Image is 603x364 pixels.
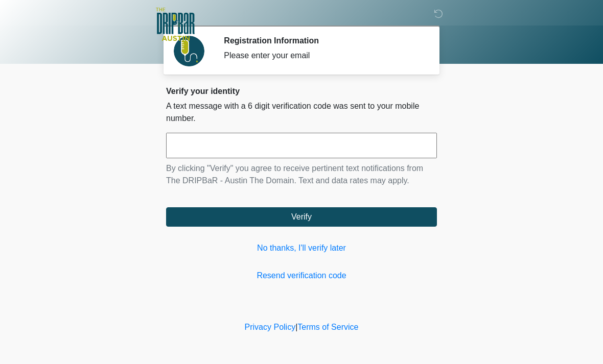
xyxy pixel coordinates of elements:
a: Terms of Service [297,323,358,331]
a: | [295,323,297,331]
a: No thanks, I'll verify later [166,242,437,254]
div: Please enter your email [224,50,422,62]
p: By clicking "Verify" you agree to receive pertinent text notifications from The DRIPBaR - Austin ... [166,162,437,187]
a: Privacy Policy [245,323,296,331]
img: The DRIPBaR - Austin The Domain Logo [156,8,195,41]
img: Agent Avatar [174,36,204,66]
button: Verify [166,207,437,227]
h2: Verify your identity [166,86,437,96]
a: Resend verification code [166,270,437,282]
p: A text message with a 6 digit verification code was sent to your mobile number. [166,100,437,125]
